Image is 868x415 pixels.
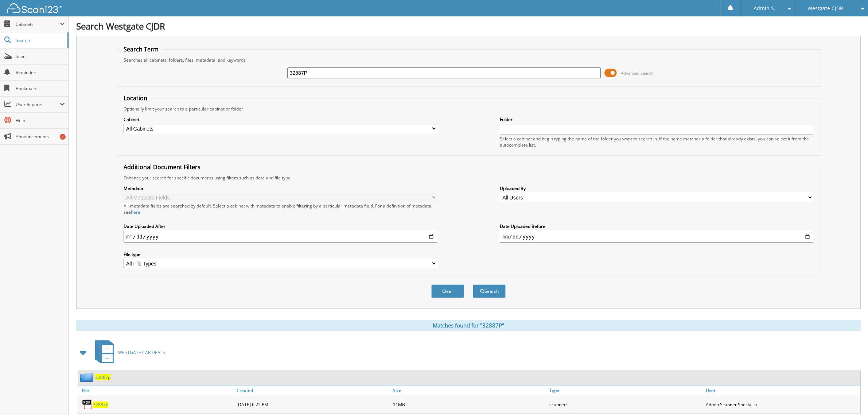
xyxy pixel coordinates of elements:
[16,85,65,92] span: Bookmarks
[500,185,814,191] label: Uploaded By
[91,338,165,367] a: WESTGATE CAR DEALS
[93,402,108,408] a: 32887p
[473,284,506,298] button: Search
[500,136,814,148] div: Select a cabinet and begin typing the name of the folder you want to search in. If the name match...
[124,251,437,257] label: File type
[76,20,861,32] h1: Search Westgate CJDR
[124,116,437,123] label: Cabinet
[16,69,65,75] span: Reminders
[16,101,60,108] span: User Reports
[120,175,817,181] div: Enhance your search for specific documents using filters such as date and file type.
[548,397,704,412] div: scanned
[82,399,93,410] img: PDF.png
[16,37,64,43] span: Search
[235,397,391,412] div: [DATE] 6:22 PM
[704,385,860,395] a: User
[704,397,860,412] div: Admin Scanner Specialist
[16,133,65,140] span: Announcements
[16,117,65,124] span: Help
[807,6,843,11] span: Westgate CJDR
[754,6,775,11] span: Admin S.
[118,349,165,356] span: WESTGATE CAR DEALS
[120,45,162,53] legend: Search Term
[16,21,60,27] span: Cabinets
[235,385,391,395] a: Created
[500,231,814,243] input: end
[124,231,437,243] input: start
[124,223,437,229] label: Date Uploaded After
[431,284,464,298] button: Clear
[120,57,817,63] div: Searches all cabinets, folders, files, metadata, and keywords
[120,163,204,171] legend: Additional Document Filters
[16,53,65,59] span: Scan
[95,374,110,380] a: 32887p
[500,116,814,123] label: Folder
[621,70,653,76] span: Advanced Search
[500,223,814,229] label: Date Uploaded Before
[80,373,95,382] img: folder2.png
[131,209,140,215] a: here
[391,385,548,395] a: Size
[76,320,861,331] div: Matches found for "32887P"
[120,94,151,102] legend: Location
[548,385,704,395] a: Type
[120,106,817,112] div: Optionally limit your search to a particular cabinet or folder
[60,134,66,140] div: 1
[124,185,437,191] label: Metadata
[78,385,235,395] a: File
[7,3,62,13] img: scan123-logo-white.svg
[391,397,548,412] div: 11MB
[124,203,437,215] div: All metadata fields are searched by default. Select a cabinet with metadata to enable filtering b...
